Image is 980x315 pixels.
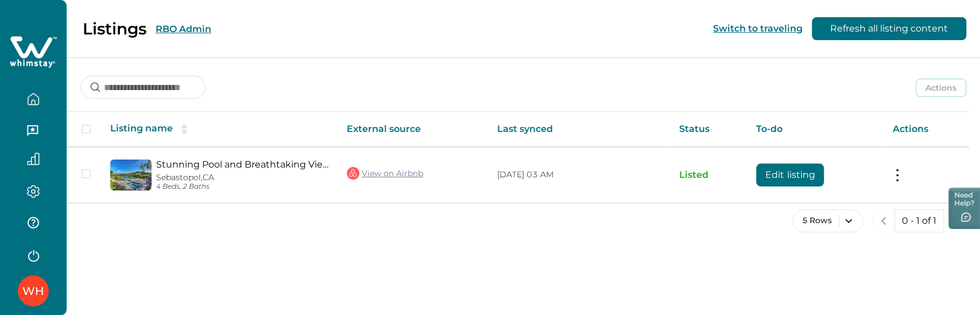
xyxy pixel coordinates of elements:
div: Whimstay Host [22,277,44,305]
button: sorting [173,123,196,135]
th: Listing name [101,112,338,147]
p: Listed [679,169,738,181]
button: Switch to traveling [713,23,803,34]
th: External source [338,112,488,147]
button: 0 - 1 of 1 [894,209,944,232]
button: Refresh all listing content [812,17,966,40]
img: propertyImage_Stunning Pool and Breathtaking Views - Luxurious Sonoma Retreat [110,160,152,190]
th: To-do [747,112,884,147]
p: Listings [83,19,146,38]
button: next page [943,209,966,232]
th: Actions [884,112,969,147]
button: RBO Admin [156,24,211,34]
button: 5 Rows [792,209,863,232]
p: 4 Beds, 2 Baths [156,182,328,191]
button: Edit listing [756,164,824,186]
th: Status [670,112,747,147]
p: Sebastopol, CA [156,173,328,182]
p: [DATE] 03 AM [497,169,661,181]
a: Stunning Pool and Breathtaking Views - Luxurious Sonoma Retreat [156,159,328,170]
button: Actions [916,79,966,97]
th: Last synced [488,112,670,147]
p: 0 - 1 of 1 [902,215,936,227]
a: View on Airbnb [347,166,423,181]
button: previous page [872,209,895,232]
